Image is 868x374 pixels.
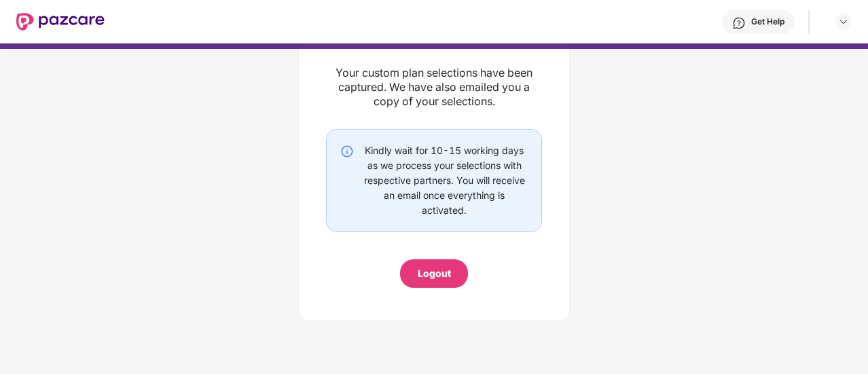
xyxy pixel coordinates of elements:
[16,13,105,31] img: New Pazcare Logo
[340,145,354,158] img: svg+xml;base64,PHN2ZyBpZD0iSW5mby0yMHgyMCIgeG1sbnM9Imh0dHA6Ly93d3cudzMub3JnLzIwMDAvc3ZnIiB3aWR0aD...
[838,16,849,27] img: svg+xml;base64,PHN2ZyBpZD0iRHJvcGRvd24tMzJ4MzIiIHhtbG5zPSJodHRwOi8vd3d3LnczLm9yZy8yMDAwL3N2ZyIgd2...
[732,16,746,30] img: svg+xml;base64,PHN2ZyBpZD0iSGVscC0zMngzMiIgeG1sbnM9Imh0dHA6Ly93d3cudzMub3JnLzIwMDAvc3ZnIiB3aWR0aD...
[418,266,451,281] div: Logout
[751,16,784,27] div: Get Help
[361,143,528,218] div: Kindly wait for 10-15 working days as we process your selections with respective partners. You wi...
[326,66,542,109] div: Your custom plan selections have been captured. We have also emailed you a copy of your selections.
